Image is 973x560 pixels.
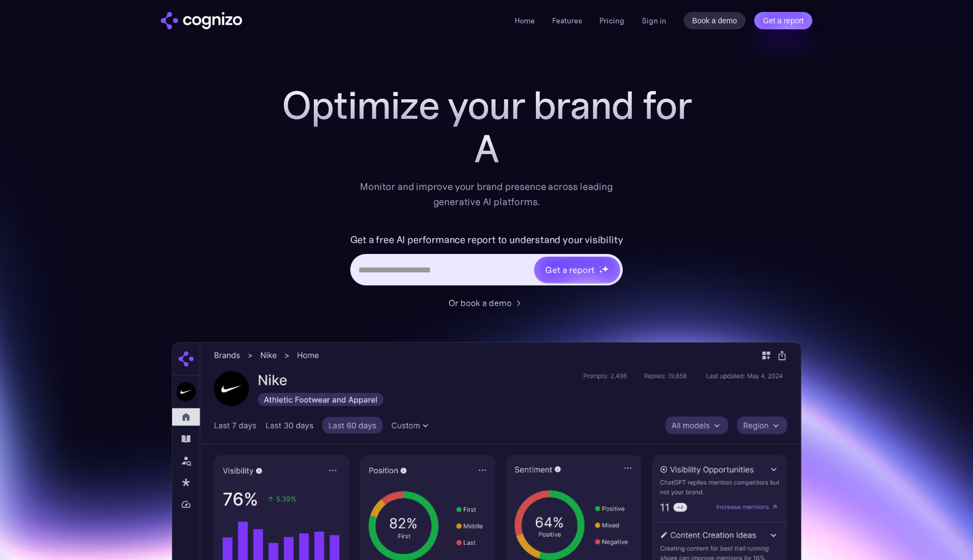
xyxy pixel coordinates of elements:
[350,231,623,291] form: Hero URL Input Form
[602,265,609,272] img: star
[545,263,594,276] div: Get a report
[599,270,603,273] img: star
[353,179,620,209] div: Monitor and improve your brand presence across leading generative AI platforms.
[642,14,666,27] a: Sign in
[448,296,511,309] div: Or book a demo
[448,296,525,309] a: Or book a demo
[684,12,746,29] a: Book a demo
[533,256,621,284] a: Get a reportstarstarstar
[350,231,623,249] label: Get a free AI performance report to understand your visibility
[515,16,535,26] a: Home
[269,127,704,170] div: A
[269,84,704,127] h1: Optimize your brand for
[161,12,242,29] a: home
[599,16,624,26] a: Pricing
[754,12,812,29] a: Get a report
[599,266,601,268] img: star
[552,16,582,26] a: Features
[161,12,242,29] img: cognizo logo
